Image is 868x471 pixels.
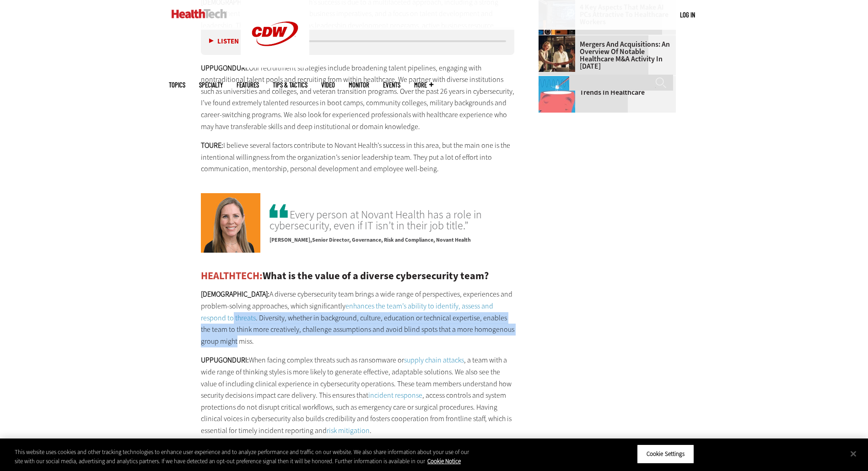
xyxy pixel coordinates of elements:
a: Log in [680,11,695,19]
a: Events [383,81,400,88]
span: Topics [169,81,185,88]
img: Home [172,9,227,18]
a: An Overview of 2025 AI Trends in Healthcare [539,81,670,96]
span: Every person at Novant Health has a role in cybersecurity, even if IT isn’t in their job title.” [270,202,514,231]
p: When facing complex threats such as ransomware or , a team with a wide range of thinking styles i... [201,354,515,436]
strong: [DEMOGRAPHIC_DATA]: [201,289,270,299]
p: A diverse cybersecurity team brings a wide range of perspectives, experiences and problem-solving... [201,288,515,347]
span: HEALTHTECH: [201,269,263,282]
a: enhances the team’s ability to identify, assess and respond to threats [201,301,493,323]
a: Video [321,81,335,88]
button: Cookie Settings [637,444,694,464]
p: I believe several factors contribute to Novant Health’s success in this area, but the main one is... [201,140,515,175]
button: Close [843,444,863,464]
a: incident response [368,390,422,400]
a: CDW [241,60,309,70]
div: User menu [680,10,695,20]
strong: UPPUGONDURI: [201,355,249,365]
a: Features [237,81,259,88]
img: illustration of computer chip being put inside head with waves [539,76,575,113]
h2: What is the value of a diverse cybersecurity team? [201,271,515,281]
span: Specialty [199,81,223,88]
a: supply chain attacks [404,355,464,365]
strong: TOURE: [201,141,223,150]
div: This website uses cookies and other tracking technologies to enhance user experience and to analy... [15,448,477,466]
img: Christy Kusick [201,193,260,253]
a: Tips & Tactics [273,81,307,88]
a: More information about your privacy [427,457,461,465]
p: Senior Director, Governance, Risk and Compliance, Novant Health [270,231,514,244]
span: More [414,81,433,88]
a: MonITor [349,81,369,88]
span: [PERSON_NAME] [270,236,312,244]
a: risk mitigation [327,426,370,435]
a: illustration of computer chip being put inside head with waves [539,76,580,83]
